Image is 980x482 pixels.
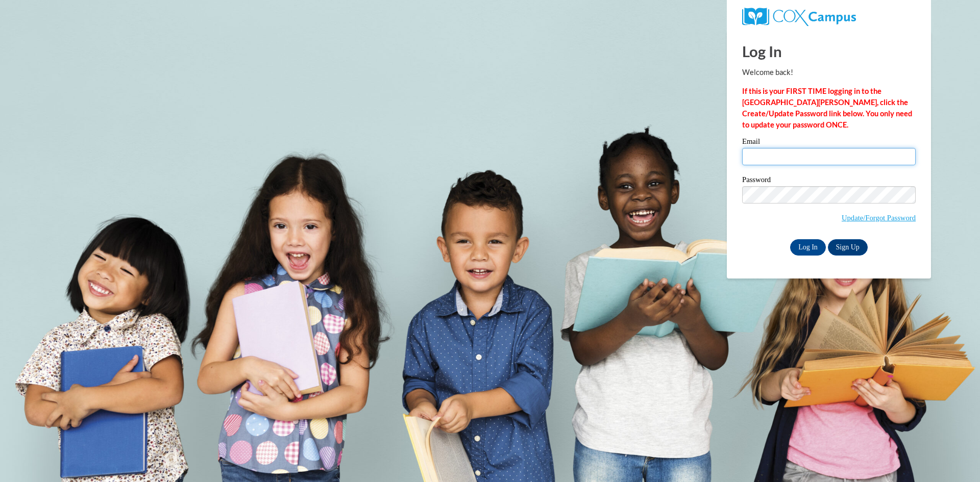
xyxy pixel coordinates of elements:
strong: If this is your FIRST TIME logging in to the [GEOGRAPHIC_DATA][PERSON_NAME], click the Create/Upd... [742,87,912,129]
a: Update/Forgot Password [842,214,916,222]
label: Password [742,176,916,186]
label: Email [742,138,916,148]
a: COX Campus [742,12,856,20]
img: COX Campus [742,8,856,26]
input: Log In [790,239,826,256]
p: Welcome back! [742,67,916,78]
h1: Log In [742,41,916,62]
a: Sign Up [828,239,868,256]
